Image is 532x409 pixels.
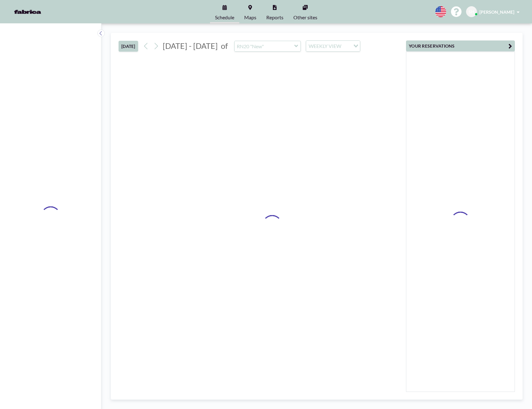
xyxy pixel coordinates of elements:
span: [PERSON_NAME] [479,9,514,15]
button: YOUR RESERVATIONS [406,40,515,51]
span: [DATE] - [DATE] [163,41,218,50]
div: Search for option [306,41,360,51]
span: of [221,41,228,51]
input: RN20 "New" [235,41,294,51]
img: organization-logo [10,6,45,18]
span: Schedule [215,15,234,20]
span: Reports [266,15,283,20]
span: SH [469,9,474,15]
button: [DATE] [119,41,138,52]
span: Other sites [293,15,317,20]
span: WEEKLY VIEW [307,42,343,50]
span: Maps [244,15,256,20]
input: Search for option [343,42,350,50]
